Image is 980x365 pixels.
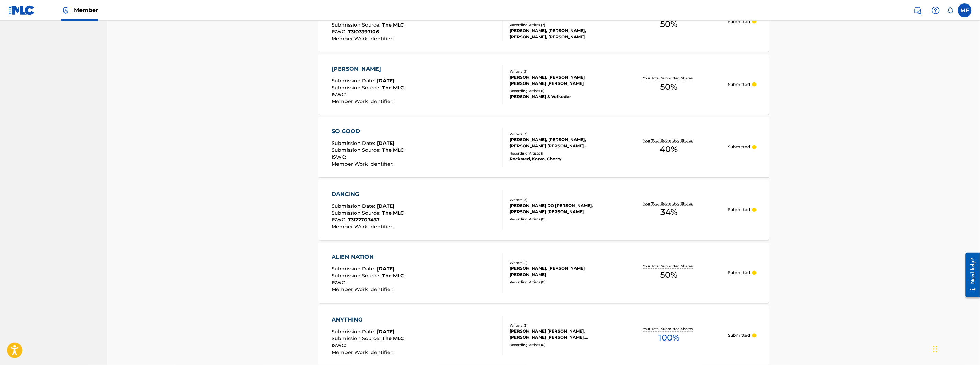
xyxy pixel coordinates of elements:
[332,128,404,136] div: SO GOOD
[510,323,610,328] div: Writers ( 3 )
[382,85,404,91] span: The MLC
[932,6,940,14] img: help
[377,15,395,21] span: [DATE]
[931,332,966,365] iframe: Chat Widget
[643,327,695,332] p: Your Total Submitted Shares:
[510,137,610,149] div: [PERSON_NAME], [PERSON_NAME], [PERSON_NAME] [PERSON_NAME] [PERSON_NAME]
[510,217,610,222] div: Recording Artists ( 0 )
[348,29,379,35] span: T3103397106
[510,156,610,162] div: Rocksted, Korvo, Cherry
[377,266,395,272] span: [DATE]
[728,144,750,150] p: Submitted
[332,154,348,160] span: ISWC :
[377,203,395,209] span: [DATE]
[332,343,348,349] span: ISWC :
[947,7,954,14] div: Notifications
[510,328,610,341] div: [PERSON_NAME] [PERSON_NAME], [PERSON_NAME] [PERSON_NAME], [PERSON_NAME]
[332,161,396,167] span: Member Work Identifier :
[961,247,980,303] iframe: Resource Center
[931,332,966,365] div: Widget de chat
[332,91,348,98] span: ISWC :
[332,316,404,324] div: ANYTHING
[332,15,377,21] span: Submission Date :
[377,329,395,335] span: [DATE]
[332,29,348,35] span: ISWC :
[914,6,922,14] img: search
[510,74,610,87] div: [PERSON_NAME], [PERSON_NAME] [PERSON_NAME] [PERSON_NAME]
[377,140,395,147] span: [DATE]
[929,3,943,17] div: Help
[332,78,377,84] span: Submission Date :
[643,201,695,206] p: Your Total Submitted Shares:
[332,280,348,286] span: ISWC :
[660,81,678,93] span: 50 %
[332,224,396,230] span: Member Work Identifier :
[332,273,382,279] span: Submission Source :
[728,19,750,25] p: Submitted
[332,65,404,73] div: [PERSON_NAME]
[658,332,679,344] span: 100 %
[382,210,404,216] span: The MLC
[74,6,98,14] span: Member
[660,18,678,30] span: 50 %
[318,243,769,303] a: ALIEN NATIONSubmission Date:[DATE]Submission Source:The MLCISWC:Member Work Identifier:Writers (2...
[377,78,395,84] span: [DATE]
[382,273,404,279] span: The MLC
[318,180,769,240] a: DANCINGSubmission Date:[DATE]Submission Source:The MLCISWC:T3122707437Member Work Identifier:Writ...
[510,22,610,28] div: Recording Artists ( 2 )
[332,147,382,154] span: Submission Source :
[332,98,396,105] span: Member Work Identifier :
[382,336,404,342] span: The MLC
[510,132,610,137] div: Writers ( 3 )
[510,93,610,100] div: [PERSON_NAME] & Volkoder
[510,198,610,203] div: Writers ( 3 )
[382,147,404,154] span: The MLC
[728,333,750,339] p: Submitted
[510,28,610,40] div: [PERSON_NAME], [PERSON_NAME], [PERSON_NAME], [PERSON_NAME]
[332,22,382,28] span: Submission Source :
[382,22,404,28] span: The MLC
[332,190,404,199] div: DANCING
[510,69,610,74] div: Writers ( 2 )
[510,343,610,348] div: Recording Artists ( 0 )
[660,144,678,156] span: 40 %
[510,88,610,93] div: Recording Artists ( 1 )
[510,266,610,278] div: [PERSON_NAME], [PERSON_NAME] [PERSON_NAME]
[643,76,695,81] p: Your Total Submitted Shares:
[332,203,377,209] span: Submission Date :
[643,264,695,269] p: Your Total Submitted Shares:
[348,217,380,223] span: T3122707437
[510,260,610,266] div: Writers ( 2 )
[332,266,377,272] span: Submission Date :
[643,138,695,144] p: Your Total Submitted Shares:
[728,81,750,88] p: Submitted
[332,287,396,293] span: Member Work Identifier :
[510,151,610,156] div: Recording Artists ( 1 )
[958,3,972,17] div: User Menu
[318,117,769,177] a: SO GOODSubmission Date:[DATE]Submission Source:The MLCISWC:Member Work Identifier:Writers (3)[PER...
[332,217,348,223] span: ISWC :
[510,203,610,215] div: [PERSON_NAME] DO [PERSON_NAME], [PERSON_NAME] [PERSON_NAME]
[332,140,377,147] span: Submission Date :
[318,54,769,115] a: [PERSON_NAME]Submission Date:[DATE]Submission Source:The MLCISWC:Member Work Identifier:Writers (...
[911,3,925,17] a: Public Search
[660,269,678,282] span: 50 %
[660,206,677,219] span: 34 %
[61,6,70,14] img: Top Rightsholder
[728,270,750,276] p: Submitted
[332,85,382,91] span: Submission Source :
[933,339,938,359] div: Arrastar
[510,280,610,285] div: Recording Artists ( 0 )
[8,5,35,15] img: MLC Logo
[332,36,396,42] span: Member Work Identifier :
[728,207,750,213] p: Submitted
[332,336,382,342] span: Submission Source :
[332,349,396,356] span: Member Work Identifier :
[332,210,382,216] span: Submission Source :
[332,329,377,335] span: Submission Date :
[332,253,404,262] div: ALIEN NATION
